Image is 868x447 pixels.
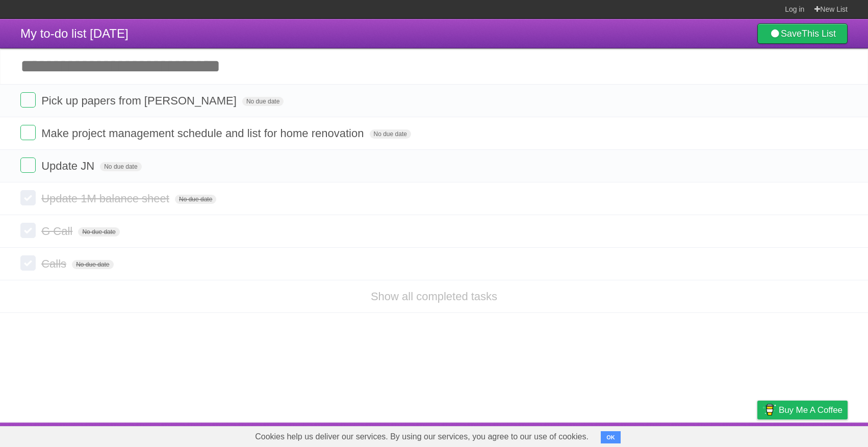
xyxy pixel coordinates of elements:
[757,23,848,44] a: SaveThis List
[242,97,284,106] span: No due date
[245,427,599,447] span: Cookies help us deliver our services. By using our services, you agree to our use of cookies.
[20,125,36,140] label: Done
[20,255,36,271] label: Done
[20,27,129,40] span: My to-do list [DATE]
[20,190,36,205] label: Done
[41,160,97,172] span: Update JN
[601,431,621,443] button: OK
[41,127,366,140] span: Make project management schedule and list for home renovation
[41,192,172,205] span: Update 1M balance sheet
[779,401,843,419] span: Buy me a coffee
[78,227,119,236] span: No due date
[41,94,239,107] span: Pick up papers from [PERSON_NAME]
[783,425,848,444] a: Suggest a feature
[709,425,732,444] a: Terms
[762,401,776,418] img: Buy me a coffee
[41,225,75,238] span: G Call
[72,260,113,269] span: No due date
[371,290,497,303] a: Show all completed tasks
[20,223,36,238] label: Done
[757,401,848,419] a: Buy me a coffee
[802,29,836,39] b: This List
[370,129,411,139] span: No due date
[41,257,69,270] span: Calls
[622,425,643,444] a: About
[744,425,771,444] a: Privacy
[20,92,36,108] label: Done
[100,162,141,171] span: No due date
[175,195,216,204] span: No due date
[655,425,697,444] a: Developers
[20,157,36,173] label: Done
